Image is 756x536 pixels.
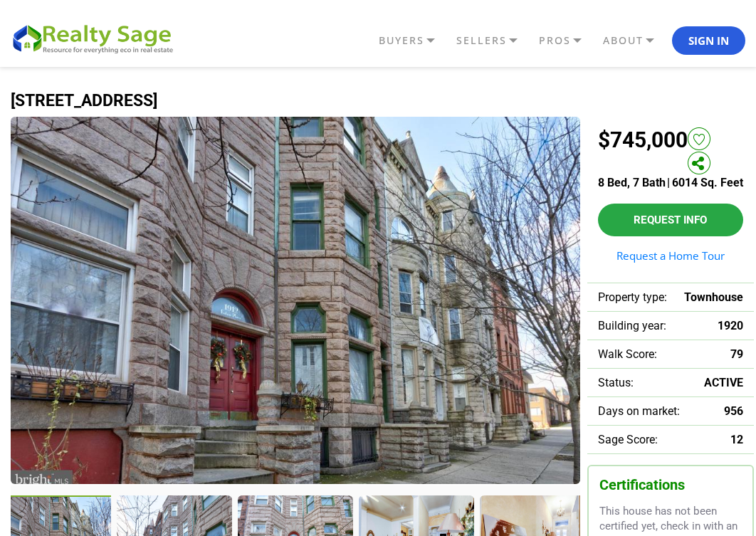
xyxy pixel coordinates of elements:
span: Status: [598,376,634,389]
span: Walk Score: [598,347,657,361]
a: Request a Home Tour [598,251,743,261]
span: Property type: [598,290,667,304]
button: Sign In [672,26,745,55]
span: Sage Score: [598,433,658,446]
h2: $745,000 [598,127,688,171]
span: Townhouse [684,290,743,304]
h1: [STREET_ADDRESS] [11,92,745,110]
a: PROS [535,28,599,53]
span: Days on market: [598,404,680,418]
h3: Certifications [599,477,742,493]
span: ACTIVE [704,376,743,389]
span: 12 [730,433,743,446]
span: 8 Bed, 7 Bath [598,176,666,189]
a: SELLERS [453,28,535,53]
a: BUYERS [375,28,453,53]
span: 6014 Sq. Feet [672,176,743,189]
a: ABOUT [599,28,672,53]
span: 1920 [718,319,743,332]
img: REALTY SAGE [11,21,182,54]
button: Request Info [598,204,743,236]
span: 79 [730,347,743,361]
span: Building year: [598,319,666,332]
span: | [667,176,670,189]
span: 956 [724,404,743,418]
